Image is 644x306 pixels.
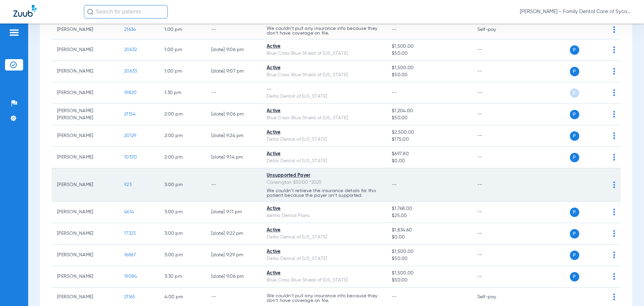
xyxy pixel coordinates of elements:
img: group-dot-blue.svg [613,273,615,280]
span: -- [392,90,397,95]
img: group-dot-blue.svg [613,68,615,75]
span: P [570,208,579,217]
span: P [570,229,579,238]
td: [DATE] 9:06 PM [206,266,261,288]
td: -- [472,266,517,288]
div: Blue Cross Blue Shield of [US_STATE] [267,50,381,57]
td: 2:00 PM [159,147,206,168]
td: -- [206,20,261,39]
div: Active [267,129,381,136]
span: P [570,131,579,141]
div: Blue Cross Blue Shield of [US_STATE] [267,115,381,122]
span: -- [392,295,397,299]
span: $50.00 [392,255,466,262]
td: 2:00 PM [159,125,206,147]
span: $1,204.00 [392,107,466,115]
img: group-dot-blue.svg [613,294,615,300]
span: P [570,110,579,119]
p: We couldn’t retrieve the insurance details for this patient because the payer isn’t supported. [267,188,381,198]
span: $0.00 [392,234,466,241]
span: $0.00 [392,158,466,165]
input: Search for patients [84,5,168,18]
span: 20632 [124,47,137,52]
div: Careington $5000 *2025 [267,179,381,186]
td: 3:30 PM [159,266,206,288]
img: group-dot-blue.svg [613,132,615,139]
img: group-dot-blue.svg [613,26,615,33]
td: -- [472,223,517,245]
span: 19820 [124,90,137,95]
img: group-dot-blue.svg [613,252,615,258]
span: $1,500.00 [392,43,466,50]
td: [PERSON_NAME] [52,20,119,39]
span: 4614 [124,210,134,214]
img: hamburger-icon [9,29,19,37]
td: [PERSON_NAME] [52,82,119,104]
td: [PERSON_NAME] [PERSON_NAME] [52,104,119,125]
span: $2,500.00 [392,129,466,136]
td: 3:00 PM [159,168,206,202]
span: P [570,67,579,76]
td: [PERSON_NAME] [52,266,119,288]
span: P [570,88,579,98]
td: -- [472,147,517,168]
td: [DATE] 9:11 PM [206,202,261,223]
div: Blue Cross Blue Shield of [US_STATE] [267,72,381,79]
span: P [570,45,579,55]
div: Aetna Dental Plans [267,212,381,219]
img: group-dot-blue.svg [613,111,615,118]
span: 21165 [124,295,135,299]
td: [DATE] 9:06 PM [206,39,261,61]
span: 16867 [124,253,136,257]
td: [PERSON_NAME] [52,168,119,202]
div: Blue Cross Blue Shield of [US_STATE] [267,277,381,284]
img: group-dot-blue.svg [613,230,615,237]
div: Active [267,205,381,212]
td: 1:30 PM [159,82,206,104]
td: [PERSON_NAME] [52,223,119,245]
td: 3:00 PM [159,223,206,245]
span: $50.00 [392,277,466,284]
div: Active [267,227,381,234]
span: $1,768.00 [392,205,466,212]
span: $50.00 [392,72,466,79]
td: -- [206,168,261,202]
td: [PERSON_NAME] [52,125,119,147]
td: 3:00 PM [159,202,206,223]
span: $50.00 [392,50,466,57]
div: Delta Dental of [US_STATE] [267,255,381,262]
img: group-dot-blue.svg [613,46,615,53]
span: 20129 [124,133,136,138]
div: Active [267,270,381,277]
span: 21634 [124,27,136,32]
div: Active [267,64,381,72]
td: 1:00 PM [159,20,206,39]
span: $1,500.00 [392,248,466,255]
td: [DATE] 9:06 PM [206,104,261,125]
td: -- [472,39,517,61]
img: group-dot-blue.svg [613,209,615,215]
span: P [570,251,579,260]
span: 20633 [124,69,137,74]
img: Zuub Logo [13,5,37,17]
td: 3:00 PM [159,245,206,266]
span: $1,834.60 [392,227,466,234]
span: $1,500.00 [392,64,466,72]
div: -- [267,86,381,93]
td: [PERSON_NAME] [52,245,119,266]
span: -- [392,27,397,32]
span: 17323 [124,231,136,236]
img: group-dot-blue.svg [613,154,615,161]
span: 923 [124,182,131,187]
td: -- [206,82,261,104]
div: Active [267,107,381,115]
td: 1:00 PM [159,39,206,61]
p: We couldn’t pull any insurance info because they don’t have coverage on file. [267,294,381,303]
span: 21154 [124,112,136,117]
td: 2:00 PM [159,104,206,125]
td: [PERSON_NAME] [52,147,119,168]
td: -- [472,104,517,125]
span: $175.00 [392,136,466,143]
td: [DATE] 9:29 PM [206,245,261,266]
td: [DATE] 9:22 PM [206,223,261,245]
